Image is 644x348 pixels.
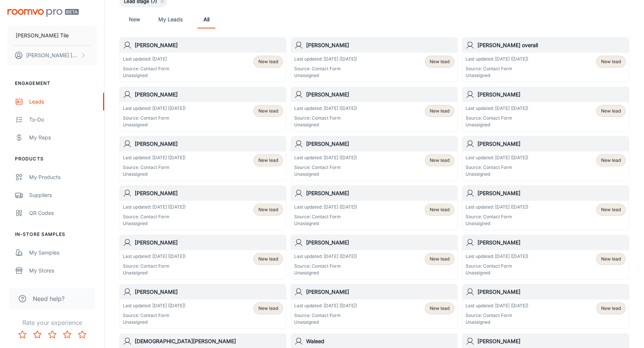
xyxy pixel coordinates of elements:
[7,46,97,65] button: [PERSON_NAME] [PERSON_NAME]
[123,72,169,79] p: Unassigned
[294,263,357,270] p: Source: Contact Form
[29,209,97,217] div: QR Codes
[306,337,454,345] h6: Waleed
[29,191,97,199] div: Suppliers
[601,58,621,65] span: New lead
[306,288,454,296] h6: [PERSON_NAME]
[135,288,283,296] h6: [PERSON_NAME]
[291,185,458,230] a: [PERSON_NAME]Last updated: [DATE] ([DATE])Source: Contact FormUnassignedNew lead
[123,213,186,220] p: Source: Contact Form
[601,108,621,114] span: New lead
[123,302,186,309] p: Last updated: [DATE] ([DATE])
[306,238,454,247] h6: [PERSON_NAME]
[60,327,75,342] button: Rate 4 star
[466,270,528,276] p: Unassigned
[29,173,97,181] div: My Products
[462,87,629,132] a: [PERSON_NAME]Last updated: [DATE] ([DATE])Source: Contact FormUnassignedNew lead
[135,238,283,247] h6: [PERSON_NAME]
[135,90,283,99] h6: [PERSON_NAME]
[466,65,528,72] p: Source: Contact Form
[294,56,357,62] p: Last updated: [DATE] ([DATE])
[466,253,528,260] p: Last updated: [DATE] ([DATE])
[294,154,357,161] p: Last updated: [DATE] ([DATE])
[15,327,30,342] button: Rate 1 star
[466,115,528,121] p: Source: Contact Form
[294,319,357,326] p: Unassigned
[462,136,629,181] a: [PERSON_NAME]Last updated: [DATE] ([DATE])Source: Contact FormUnassignedNew lead
[430,157,449,164] span: New lead
[306,41,454,49] h6: [PERSON_NAME]
[125,10,143,28] a: New
[16,31,69,40] p: [PERSON_NAME] Tile
[258,256,278,262] span: New lead
[123,121,186,128] p: Unassigned
[466,164,528,171] p: Source: Contact Form
[477,140,626,148] h6: [PERSON_NAME]
[29,98,97,106] div: Leads
[466,154,528,161] p: Last updated: [DATE] ([DATE])
[123,105,186,112] p: Last updated: [DATE] ([DATE])
[258,58,278,65] span: New lead
[258,206,278,213] span: New lead
[119,37,286,82] a: [PERSON_NAME]Last updated: [DATE]Source: Contact FormUnassignedNew lead
[123,115,186,121] p: Source: Contact Form
[466,204,528,210] p: Last updated: [DATE] ([DATE])
[123,220,186,227] p: Unassigned
[466,72,528,79] p: Unassigned
[75,327,90,342] button: Rate 5 star
[6,318,98,327] p: Rate your experience
[26,51,79,59] p: [PERSON_NAME] [PERSON_NAME]
[294,171,357,178] p: Unassigned
[123,253,186,260] p: Last updated: [DATE] ([DATE])
[7,26,97,45] button: [PERSON_NAME] Tile
[466,56,528,62] p: Last updated: [DATE] ([DATE])
[294,105,357,112] p: Last updated: [DATE] ([DATE])
[477,41,626,49] h6: [PERSON_NAME] overall
[466,319,528,326] p: Unassigned
[291,87,458,132] a: [PERSON_NAME]Last updated: [DATE] ([DATE])Source: Contact FormUnassignedNew lead
[45,327,60,342] button: Rate 3 star
[477,238,626,247] h6: [PERSON_NAME]
[197,10,215,28] a: All
[306,189,454,197] h6: [PERSON_NAME]
[29,116,97,124] div: To-do
[466,312,528,319] p: Source: Contact Form
[123,171,186,178] p: Unassigned
[466,220,528,227] p: Unassigned
[294,253,357,260] p: Last updated: [DATE] ([DATE])
[294,213,357,220] p: Source: Contact Form
[29,249,97,257] div: My Samples
[306,90,454,99] h6: [PERSON_NAME]
[291,37,458,82] a: [PERSON_NAME]Last updated: [DATE] ([DATE])Source: Contact FormUnassignedNew lead
[466,213,528,220] p: Source: Contact Form
[123,154,186,161] p: Last updated: [DATE] ([DATE])
[294,270,357,276] p: Unassigned
[294,204,357,210] p: Last updated: [DATE] ([DATE])
[135,41,283,49] h6: [PERSON_NAME]
[294,72,357,79] p: Unassigned
[462,37,629,82] a: [PERSON_NAME] overallLast updated: [DATE] ([DATE])Source: Contact FormUnassignedNew lead
[294,121,357,128] p: Unassigned
[466,121,528,128] p: Unassigned
[258,157,278,164] span: New lead
[135,337,283,345] h6: [DEMOGRAPHIC_DATA][PERSON_NAME]
[601,157,621,164] span: New lead
[466,263,528,270] p: Source: Contact Form
[294,65,357,72] p: Source: Contact Form
[601,206,621,213] span: New lead
[258,305,278,312] span: New lead
[123,164,186,171] p: Source: Contact Form
[123,319,186,326] p: Unassigned
[477,337,626,345] h6: [PERSON_NAME]
[466,171,528,178] p: Unassigned
[123,204,186,210] p: Last updated: [DATE] ([DATE])
[29,133,97,142] div: My Reps
[477,90,626,99] h6: [PERSON_NAME]
[462,185,629,230] a: [PERSON_NAME]Last updated: [DATE] ([DATE])Source: Contact FormUnassignedNew lead
[430,256,449,262] span: New lead
[601,256,621,262] span: New lead
[135,140,283,148] h6: [PERSON_NAME]
[294,302,357,309] p: Last updated: [DATE] ([DATE])
[291,284,458,329] a: [PERSON_NAME]Last updated: [DATE] ([DATE])Source: Contact FormUnassignedNew lead
[119,136,286,181] a: [PERSON_NAME]Last updated: [DATE] ([DATE])Source: Contact FormUnassignedNew lead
